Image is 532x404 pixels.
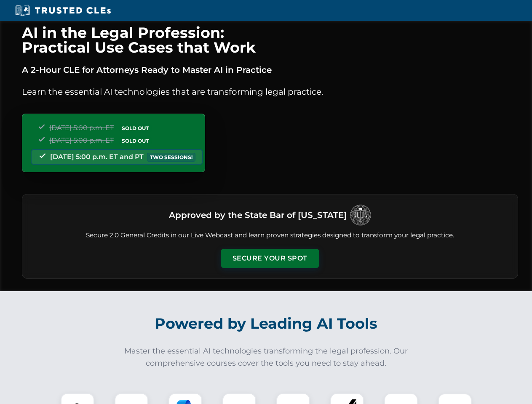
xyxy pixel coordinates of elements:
button: Secure Your Spot [221,249,319,268]
p: Master the essential AI technologies transforming the legal profession. Our comprehensive courses... [119,345,414,369]
p: A 2-Hour CLE for Attorneys Ready to Master AI in Practice [22,63,518,77]
h1: AI in the Legal Profession: Practical Use Cases that Work [22,25,518,55]
h2: Powered by Leading AI Tools [33,309,500,338]
span: [DATE] 5:00 p.m. ET [49,124,114,132]
img: Trusted CLEs [13,4,113,17]
p: Secure 2.0 General Credits in our Live Webcast and learn proven strategies designed to transform ... [32,231,508,240]
span: SOLD OUT [119,136,152,145]
p: Learn the essential AI technologies that are transforming legal practice. [22,85,518,98]
img: Logo [350,205,371,226]
h3: Approved by the State Bar of [US_STATE] [169,207,347,223]
span: SOLD OUT [119,124,152,133]
span: [DATE] 5:00 p.m. ET [49,136,114,144]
